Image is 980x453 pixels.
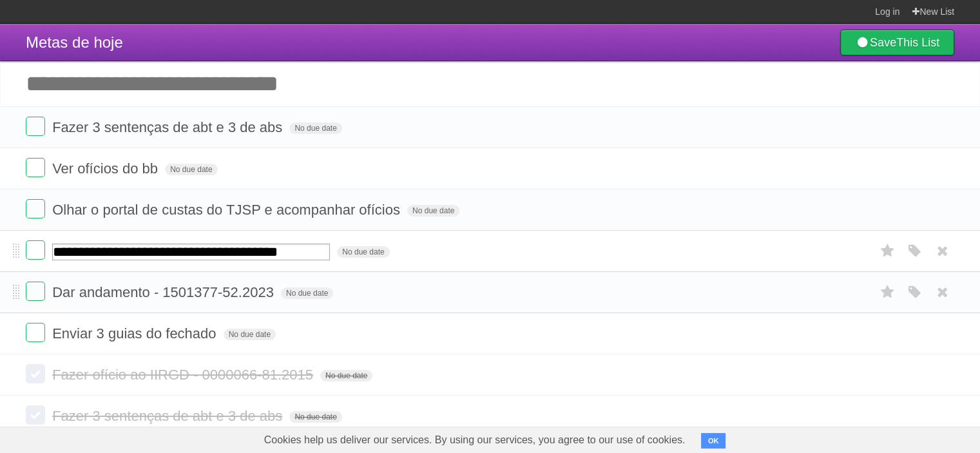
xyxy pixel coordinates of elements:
[26,158,45,177] label: Done
[289,122,341,134] span: No due date
[26,405,45,425] label: Done
[337,246,389,258] span: No due date
[876,282,900,303] label: Star task
[52,367,316,383] span: Fazer ofício ao IIRGD - 0000066-81.2015
[26,117,45,136] label: Done
[52,202,403,218] span: Olhar o portal de custas do TJSP e acompanhar ofícios
[896,36,939,49] b: This List
[52,119,285,135] span: Fazer 3 sentenças de abt e 3 de abs
[26,323,45,342] label: Done
[26,199,45,218] label: Done
[407,205,459,217] span: No due date
[26,34,123,51] span: Metas de hoje
[52,408,285,424] span: Fazer 3 sentenças de abt e 3 de abs
[289,411,341,423] span: No due date
[52,325,219,342] span: Enviar 3 guias do fechado
[320,370,372,381] span: No due date
[224,329,276,340] span: No due date
[26,282,45,301] label: Done
[52,160,161,177] span: Ver ofícios do bb
[281,287,333,299] span: No due date
[26,364,45,383] label: Done
[876,240,900,262] label: Star task
[165,164,217,175] span: No due date
[840,30,954,55] a: SaveThis List
[52,284,277,300] span: Dar andamento - 1501377-52.2023
[26,240,45,260] label: Done
[251,427,698,453] span: Cookies help us deliver our services. By using our services, you agree to our use of cookies.
[701,433,726,448] button: OK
